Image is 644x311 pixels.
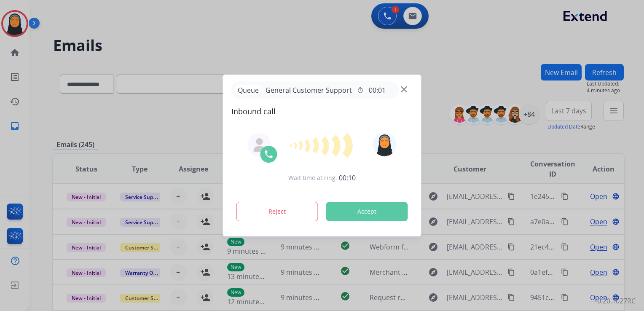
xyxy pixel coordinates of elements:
[373,133,396,156] img: avatar
[369,85,386,95] span: 00:01
[262,85,355,95] span: General Customer Support
[339,173,356,183] span: 00:10
[236,202,318,221] button: Reject
[597,296,636,306] p: 0.20.1027RC
[326,202,408,221] button: Accept
[253,138,266,152] img: agent-avatar
[357,87,364,94] mat-icon: timer
[401,86,407,93] img: close-button
[264,149,274,159] img: call-icon
[235,85,262,95] p: Queue
[288,174,337,182] span: Wait time at ring:
[231,105,413,117] span: Inbound call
